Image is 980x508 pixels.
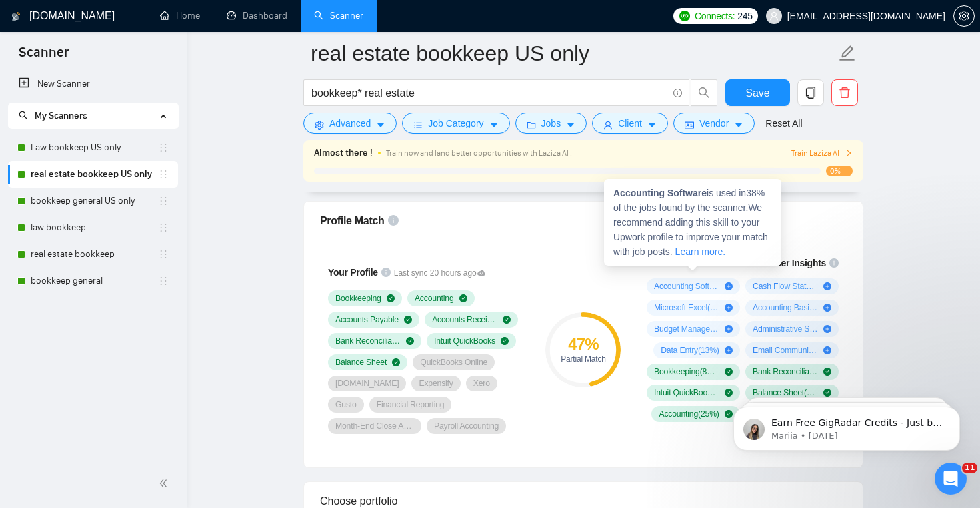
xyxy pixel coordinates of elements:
[654,387,719,398] span: Intuit QuickBooks ( 75 %)
[31,214,158,241] a: law bookkeep
[406,337,414,345] span: check-circle
[335,336,401,346] span: Bank Reconciliation
[734,120,743,130] span: caret-down
[459,294,467,302] span: check-circle
[315,120,324,130] span: setting
[769,11,779,21] span: user
[691,87,717,99] span: search
[381,268,391,277] span: info-circle
[335,293,381,304] span: Bookkeeping
[823,304,831,312] span: plus-circle
[314,10,363,21] a: searchScanner
[753,345,818,356] span: Email Communication ( 13 %)
[695,9,735,23] span: Connects:
[335,399,357,410] span: Gusto
[673,89,682,97] span: info-circle
[753,281,818,292] span: Cash Flow Statement ( 38 %)
[935,463,967,495] iframe: Intercom live chat
[31,241,158,268] a: real estate bookkeep
[158,249,169,260] span: holder
[159,477,172,490] span: double-left
[691,79,717,106] button: search
[791,147,853,160] button: Train Laziza AI
[745,85,769,101] span: Save
[823,346,831,354] span: plus-circle
[158,196,169,206] span: holder
[158,142,169,153] span: holder
[725,282,733,290] span: plus-circle
[303,113,397,134] button: settingAdvancedcaret-down
[415,293,454,304] span: Accounting
[158,222,169,233] span: holder
[753,324,818,334] span: Administrative Support ( 13 %)
[19,111,28,120] span: search
[8,268,178,294] li: bookkeep general
[311,37,836,70] input: Scanner name...
[829,258,839,268] span: info-circle
[765,116,802,130] a: Reset All
[654,366,719,377] span: Bookkeeping ( 88 %)
[227,10,287,21] a: dashboardDashboard
[675,246,725,257] a: Learn more.
[35,110,87,121] span: My Scanners
[335,314,399,325] span: Accounts Payable
[386,148,572,158] span: Train now and land better opportunities with Laziza AI !
[654,281,719,292] span: Accounting Software ( 38 %)
[823,325,831,333] span: plus-circle
[541,116,561,130] span: Jobs
[954,11,974,21] span: setting
[659,409,719,419] span: Accounting ( 25 %)
[160,10,200,21] a: homeHome
[527,120,536,130] span: folder
[566,120,575,130] span: caret-down
[419,378,453,389] span: Expensify
[19,71,167,97] a: New Scanner
[335,378,399,389] span: [DOMAIN_NAME]
[647,120,657,130] span: caret-down
[754,258,826,268] span: Scanner Insights
[962,463,977,473] span: 11
[31,268,158,294] a: bookkeep general
[845,149,853,157] span: right
[376,120,385,130] span: caret-down
[8,71,178,97] li: New Scanner
[618,116,642,130] span: Client
[725,346,733,354] span: plus-circle
[798,87,823,99] span: copy
[753,302,818,313] span: Accounting Basics ( 25 %)
[31,161,158,188] a: real estate bookkeep US only
[377,399,445,410] span: Financial Reporting
[797,79,824,106] button: copy
[388,215,399,226] span: info-circle
[8,43,79,71] span: Scanner
[501,337,509,345] span: check-circle
[737,9,752,23] span: 245
[725,79,790,106] button: Save
[713,379,980,472] iframe: Intercom notifications message
[392,358,400,366] span: check-circle
[673,113,755,134] button: idcardVendorcaret-down
[11,6,21,27] img: logo
[314,146,373,160] span: Almost there !
[839,45,856,62] span: edit
[823,282,831,290] span: plus-circle
[158,169,169,180] span: holder
[654,302,719,313] span: Microsoft Excel ( 38 %)
[679,11,690,21] img: upwork-logo.png
[311,85,667,101] input: Search Freelance Jobs...
[953,5,975,27] button: setting
[613,188,707,198] strong: Accounting Software
[434,421,499,431] span: Payroll Accounting
[432,314,497,325] span: Accounts Receivable
[489,120,499,130] span: caret-down
[753,366,818,377] span: Bank Reconciliation ( 75 %)
[503,316,511,324] span: check-circle
[515,113,587,134] button: folderJobscaret-down
[545,355,621,363] div: Partial Match
[613,188,768,257] span: is used in 38 % of the jobs found by the scanner. We recommend adding this skill to your Upwork p...
[420,357,487,368] span: QuickBooks Online
[387,294,395,302] span: check-circle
